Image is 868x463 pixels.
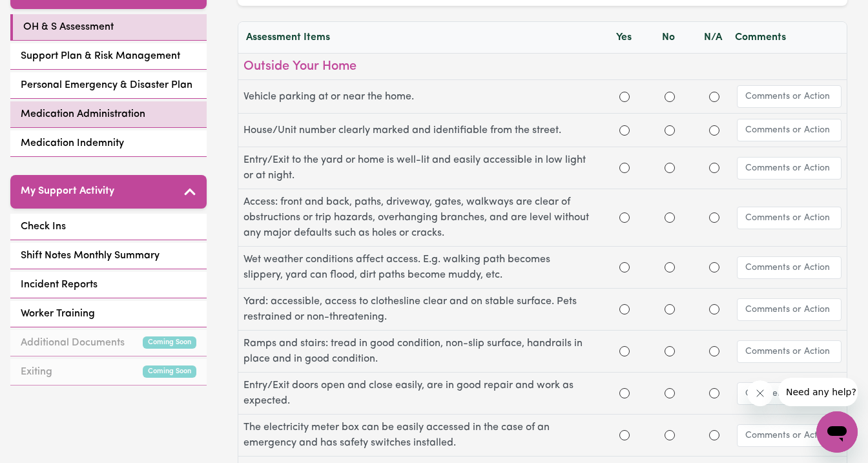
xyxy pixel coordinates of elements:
input: Comments or Action [737,298,842,321]
input: No [665,304,675,314]
input: N/A [709,304,719,314]
label: House/Unit number clearly marked and identifiable from the street. [243,123,603,138]
input: Yes [619,304,630,314]
a: Personal Emergency & Disaster Plan [10,72,207,99]
iframe: Message from company [778,378,858,406]
input: N/A [709,125,719,136]
span: Check Ins [21,219,66,234]
input: No [665,388,675,398]
span: Shift Notes Monthly Summary [21,248,160,263]
input: N/A [709,346,719,356]
input: N/A [709,430,719,440]
label: Entry/Exit to the yard or home is well-lit and easily accessible in low light or at night. [243,152,603,183]
input: Comments or Action [737,256,842,279]
input: Yes [619,388,630,398]
div: N/A [690,30,735,45]
span: Support Plan & Risk Management [21,48,180,64]
input: Comments or Action [737,424,842,447]
input: Comments or Action [737,382,842,405]
a: Worker Training [10,301,207,327]
input: Yes [619,125,630,136]
label: Ramps and stairs: tread in good condition, non-slip surface, handrails in place and in good condi... [243,336,603,367]
label: The electricity meter box can be easily accessed in the case of an emergency and has safety switc... [243,420,603,451]
input: No [665,346,675,356]
input: Comments or Action [737,207,842,229]
input: N/A [709,212,719,223]
a: Check Ins [10,214,207,240]
small: Coming Soon [143,336,196,349]
input: N/A [709,92,719,102]
input: No [665,163,675,173]
label: Yard: accessible, access to clothesline clear and on stable surface. Pets restrained or non-threa... [243,294,603,325]
span: Exiting [21,364,52,380]
a: Support Plan & Risk Management [10,43,207,70]
label: Entry/Exit doors open and close easily, are in good repair and work as expected. [243,378,603,409]
div: No [646,30,691,45]
a: Additional DocumentsComing Soon [10,330,207,356]
input: No [665,212,675,223]
input: N/A [709,163,719,173]
span: Additional Documents [21,335,125,351]
span: Medication Indemnity [21,136,124,151]
input: Comments or Action [737,157,842,180]
input: N/A [709,388,719,398]
input: N/A [709,262,719,273]
a: OH & S Assessment [10,14,207,41]
a: ExitingComing Soon [10,359,207,386]
label: Access: front and back, paths, driveway, gates, walkways are clear of obstructions or trip hazard... [243,194,603,241]
label: Vehicle parking at or near the home. [243,89,603,105]
input: Yes [619,212,630,223]
iframe: Close message [747,380,773,406]
a: Shift Notes Monthly Summary [10,243,207,269]
input: No [665,92,675,102]
input: No [665,262,675,273]
input: No [665,125,675,136]
div: Yes [602,30,646,45]
button: My Support Activity [10,175,207,209]
span: Medication Administration [21,107,145,122]
div: Comments [735,30,839,45]
iframe: Button to launch messaging window [816,411,858,453]
input: Yes [619,346,630,356]
h3: Outside Your Home [243,59,842,74]
span: Incident Reports [21,277,98,293]
input: Yes [619,430,630,440]
input: Comments or Action [737,340,842,363]
h5: My Support Activity [21,185,114,198]
a: Incident Reports [10,272,207,298]
span: Worker Training [21,306,95,322]
div: Assessment Items [246,30,602,45]
input: No [665,430,675,440]
a: Medication Indemnity [10,130,207,157]
input: Yes [619,163,630,173]
span: OH & S Assessment [23,19,114,35]
input: Yes [619,92,630,102]
label: Wet weather conditions affect access. E.g. walking path becomes slippery, yard can flood, dirt pa... [243,252,603,283]
a: Medication Administration [10,101,207,128]
small: Coming Soon [143,365,196,378]
input: Comments or Action [737,85,842,108]
input: Comments or Action [737,119,842,141]
input: Yes [619,262,630,273]
span: Personal Emergency & Disaster Plan [21,77,192,93]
